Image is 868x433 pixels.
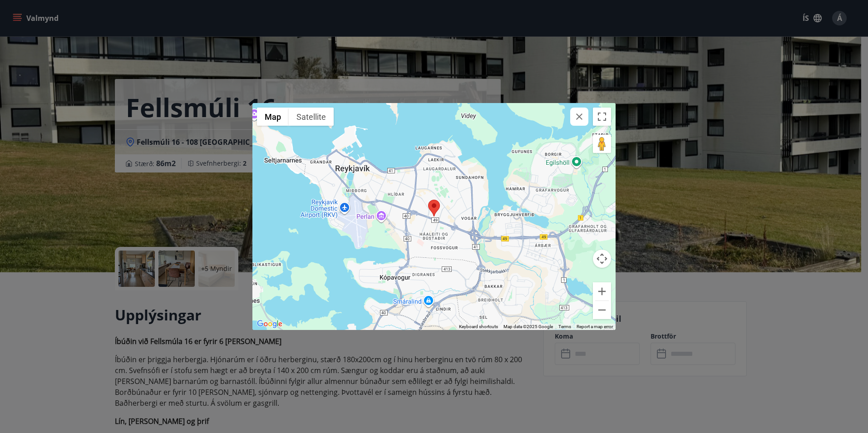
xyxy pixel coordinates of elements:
button: Map camera controls [593,250,611,268]
button: Show street map [257,108,289,126]
button: Keyboard shortcuts [459,324,498,330]
a: Open this area in Google Maps (opens a new window) [255,318,285,330]
button: Drag Pegman onto the map to open Street View [593,135,611,153]
img: Google [255,318,285,330]
button: Zoom out [593,301,611,319]
span: Map data ©2025 Google [503,324,553,329]
button: Zoom in [593,282,611,300]
a: Terms (opens in new tab) [558,324,571,329]
button: Toggle fullscreen view [593,108,611,126]
a: Report a map error [577,324,613,329]
button: Show satellite imagery [289,108,334,126]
